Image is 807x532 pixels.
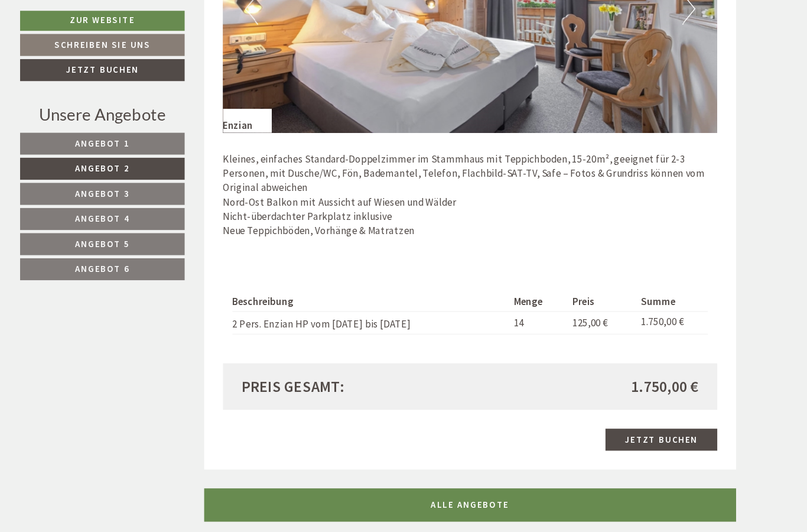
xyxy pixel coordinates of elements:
button: Senden [395,312,466,332]
div: Freitag [207,9,258,30]
th: Summe [646,282,714,300]
button: Previous [278,1,291,31]
th: Preis [581,282,646,300]
button: Next [689,1,702,31]
div: Enzian [258,110,304,132]
div: Preis gesamt: [266,361,490,381]
span: Angebot 2 [118,161,170,171]
span: 1.750,00 € [642,361,705,381]
span: 125,00 € [586,305,620,317]
th: Menge [526,282,581,300]
a: Jetzt buchen [67,63,222,84]
span: Angebot 4 [118,208,170,219]
td: 2 Pers. Enzian HP vom [DATE] bis [DATE] [266,301,527,322]
span: Angebot 6 [118,255,170,266]
div: [GEOGRAPHIC_DATA] [18,35,187,44]
a: ALLE ANGEBOTE [240,467,741,498]
th: Beschreibung [266,282,527,300]
a: Zur Website [67,18,222,37]
span: Angebot 1 [118,137,170,148]
td: 14 [526,301,581,322]
div: Guten Tag, wie können wir Ihnen helfen? [9,33,193,69]
small: 16:14 [18,58,187,66]
span: Angebot 3 [118,184,170,195]
div: Unsere Angebote [67,105,222,126]
span: Angebot 5 [118,232,170,242]
td: 1.750,00 € [646,301,714,322]
p: Kleines, einfaches Standard-Doppelzimmer im Stammhaus mit Teppichboden, 15-20m², geeignet für 2-3... [258,150,723,231]
a: Schreiben Sie uns [67,40,222,60]
a: Jetzt buchen [617,411,723,432]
